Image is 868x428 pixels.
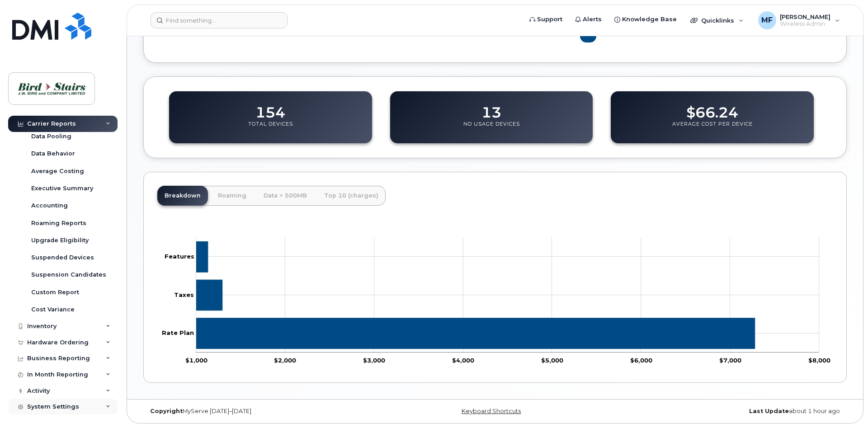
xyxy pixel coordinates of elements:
p: Average Cost Per Device [672,121,753,137]
tspan: Features [165,253,194,260]
a: Support [523,10,569,28]
a: Keyboard Shortcuts [462,408,521,414]
tspan: $1,000 [185,357,208,364]
tspan: $2,000 [274,357,296,364]
tspan: $5,000 [541,357,563,364]
dd: 154 [255,95,285,121]
div: Melissa Foster [752,11,846,29]
tspan: $7,000 [719,357,741,364]
p: Total Devices [248,121,293,137]
tspan: $3,000 [363,357,385,364]
span: MF [761,15,773,26]
div: Quicklinks [684,11,750,29]
span: Wireless Admin [780,20,830,28]
tspan: $4,000 [452,357,474,364]
p: No Usage Devices [463,121,520,137]
a: Breakdown [157,186,208,206]
input: Find something... [151,12,288,28]
strong: Copyright [150,408,183,414]
span: Alerts [583,15,602,24]
a: Alerts [569,10,608,28]
iframe: Messenger Launcher [829,389,861,421]
g: Series [196,242,755,349]
a: Roaming [211,186,254,206]
span: Quicklinks [701,17,734,24]
strong: Last Update [749,408,789,414]
div: MyServe [DATE]–[DATE] [143,408,378,415]
a: Data > 500MB [256,186,314,206]
tspan: $8,000 [808,357,830,364]
tspan: Taxes [174,291,194,298]
span: Knowledge Base [622,15,677,24]
dd: 13 [481,95,501,121]
a: Knowledge Base [608,10,683,28]
span: [PERSON_NAME] [780,13,830,20]
div: about 1 hour ago [612,408,847,415]
tspan: Rate Plan [162,329,194,336]
dd: $66.24 [686,95,738,121]
tspan: $6,000 [630,357,652,364]
span: Support [537,15,562,24]
a: Top 10 (charges) [317,186,386,206]
g: Chart [109,230,830,364]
